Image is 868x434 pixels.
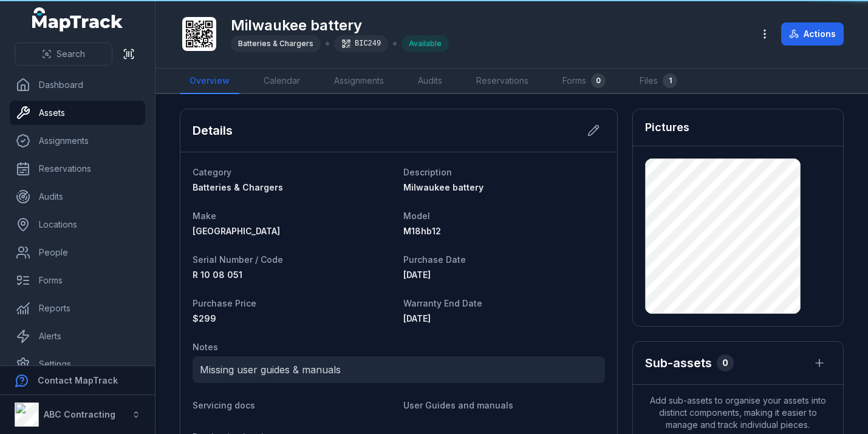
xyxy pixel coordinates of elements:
[403,226,441,236] span: M18hb12
[193,313,216,324] span: 299 AUD
[403,211,430,221] span: Model
[10,157,145,181] a: Reservations
[591,73,606,88] div: 0
[403,182,484,192] span: Milwaukee battery
[334,35,388,52] div: BIC249
[193,254,283,265] span: Serial Number / Code
[254,69,310,94] a: Calendar
[180,69,239,94] a: Overview
[10,212,145,237] a: Locations
[663,73,677,88] div: 1
[193,342,218,352] span: Notes
[238,39,313,48] span: Batteries & Chargers
[630,69,687,94] a: Files1
[403,400,513,410] span: User Guides and manuals
[403,313,431,324] span: [DATE]
[403,298,482,308] span: Warranty End Date
[403,254,466,265] span: Purchase Date
[38,375,118,385] strong: Contact MapTrack
[56,48,85,60] span: Search
[15,42,112,66] button: Search
[44,409,115,419] strong: ABC Contracting
[193,270,242,280] span: R 10 08 051
[193,122,233,139] h2: Details
[403,167,452,177] span: Description
[193,211,216,221] span: Make
[193,167,231,177] span: Category
[200,361,598,378] p: Missing user guides & manuals
[645,354,712,371] h2: Sub-assets
[10,185,145,209] a: Audits
[553,69,615,94] a: Forms0
[466,69,538,94] a: Reservations
[10,268,145,293] a: Forms
[10,73,145,97] a: Dashboard
[193,182,283,192] span: Batteries & Chargers
[403,270,431,280] span: [DATE]
[403,270,431,280] time: 12/11/2024, 10:00:00 am
[231,16,449,35] h1: Milwaukee battery
[781,22,844,46] button: Actions
[10,101,145,125] a: Assets
[10,324,145,348] a: Alerts
[10,129,145,153] a: Assignments
[645,119,689,136] h3: Pictures
[32,7,123,32] a: MapTrack
[408,69,452,94] a: Audits
[10,352,145,376] a: Settings
[10,240,145,265] a: People
[717,354,734,371] div: 0
[324,69,394,94] a: Assignments
[193,226,280,236] span: [GEOGRAPHIC_DATA]
[10,296,145,320] a: Reports
[193,298,256,308] span: Purchase Price
[402,35,449,52] div: Available
[193,400,255,410] span: Servicing docs
[403,313,431,324] time: 12/11/2027, 10:00:00 am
